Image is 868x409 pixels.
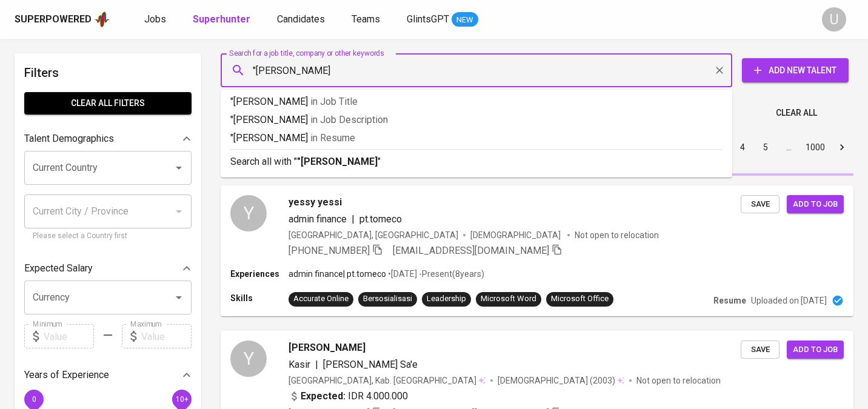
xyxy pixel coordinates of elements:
[776,105,817,121] span: Clear All
[230,292,289,304] p: Skills
[787,341,844,359] button: Add to job
[747,198,773,211] span: Save
[175,395,188,404] span: 10+
[741,341,780,359] button: Save
[636,374,721,387] p: Not open to relocation
[733,138,752,157] button: Go to page 4
[289,389,408,404] div: IDR 4.000.000
[289,213,347,225] span: admin finance
[230,113,723,127] p: "[PERSON_NAME]
[277,12,327,27] a: Candidates
[289,359,310,370] span: Kasir
[144,13,166,25] span: Jobs
[293,293,349,305] div: Accurate Online
[193,12,253,27] a: Superhunter
[310,96,358,107] span: in Job Title
[141,324,192,348] input: Value
[470,229,563,241] span: [DEMOGRAPHIC_DATA]
[94,10,110,28] img: app logo
[352,12,382,27] a: Teams
[15,10,110,28] a: Superpoweredapp logo
[551,293,609,305] div: Microsoft Office
[230,268,289,280] p: Experiences
[352,13,380,25] span: Teams
[32,395,36,404] span: 0
[24,92,192,115] button: Clear All filters
[24,131,114,146] p: Talent Demographics
[832,138,852,157] button: Go to next page
[170,289,187,306] button: Open
[170,159,187,176] button: Open
[24,261,93,276] p: Expected Salary
[713,294,746,307] p: Resume
[756,138,775,157] button: Go to page 5
[751,294,827,307] p: Uploaded on [DATE]
[230,95,723,109] p: "[PERSON_NAME]
[498,374,590,387] span: [DEMOGRAPHIC_DATA]
[221,185,853,316] a: Yyessy yessiadmin finance|pt.tomeco[GEOGRAPHIC_DATA], [GEOGRAPHIC_DATA][DEMOGRAPHIC_DATA] Not ope...
[323,359,418,370] span: [PERSON_NAME] Sa'e
[498,374,624,387] div: (2003)
[289,341,366,355] span: [PERSON_NAME]
[393,245,549,256] span: [EMAIL_ADDRESS][DOMAIN_NAME]
[289,268,386,280] p: admin finance | pt.tomeco
[277,13,325,25] span: Candidates
[301,389,346,404] b: Expected:
[193,13,250,25] b: Superhunter
[427,293,466,305] div: Leadership
[24,256,192,281] div: Expected Salary
[230,155,723,169] p: Search all with " "
[24,368,109,382] p: Years of Experience
[779,141,798,153] div: …
[230,131,723,145] p: "[PERSON_NAME]
[741,195,780,214] button: Save
[386,268,484,280] p: • [DATE] - Present ( 8 years )
[230,341,267,377] div: Y
[363,293,412,305] div: Bersosialisasi
[230,195,267,231] div: Y
[747,343,773,357] span: Save
[793,198,838,211] span: Add to job
[452,14,478,26] span: NEW
[742,58,849,82] button: Add New Talent
[15,13,92,27] div: Superpowered
[787,195,844,214] button: Add to job
[407,12,478,27] a: GlintsGPT NEW
[359,213,402,225] span: pt.tomeco
[481,293,536,305] div: Microsoft Word
[793,343,838,357] span: Add to job
[289,374,486,387] div: [GEOGRAPHIC_DATA], Kab. [GEOGRAPHIC_DATA]
[822,7,846,32] div: U
[44,324,94,348] input: Value
[33,230,183,242] p: Please select a Country first
[144,12,169,27] a: Jobs
[289,195,342,210] span: yessy yessi
[24,127,192,151] div: Talent Demographics
[310,114,388,125] span: in Job Description
[289,245,370,256] span: [PHONE_NUMBER]
[771,102,822,124] button: Clear All
[752,63,839,78] span: Add New Talent
[24,363,192,387] div: Years of Experience
[407,13,449,25] span: GlintsGPT
[24,63,192,82] h6: Filters
[639,138,853,157] nav: pagination navigation
[352,212,355,227] span: |
[310,132,355,144] span: in Resume
[297,156,378,167] b: "[PERSON_NAME]
[289,229,458,241] div: [GEOGRAPHIC_DATA], [GEOGRAPHIC_DATA]
[711,62,728,79] button: Clear
[575,229,659,241] p: Not open to relocation
[315,357,318,372] span: |
[34,96,182,111] span: Clear All filters
[802,138,829,157] button: Go to page 1000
